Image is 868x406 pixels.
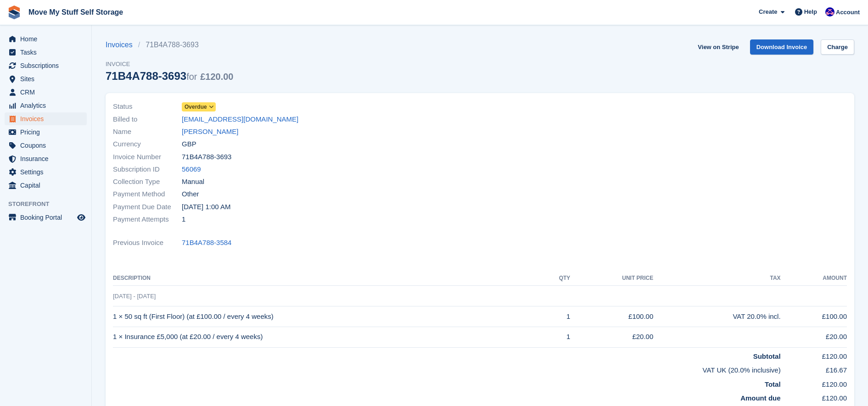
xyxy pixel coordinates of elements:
td: £100.00 [781,306,847,327]
span: Status [113,101,182,112]
span: Create [759,7,777,17]
td: £16.67 [781,362,847,376]
td: 1 [540,306,571,327]
a: menu [5,179,87,192]
th: QTY [540,271,571,286]
a: menu [5,152,87,165]
a: Overdue [182,101,216,112]
span: £120.00 [200,72,233,82]
td: £120.00 [781,347,847,362]
a: menu [5,99,87,112]
td: £100.00 [570,306,653,327]
a: menu [5,86,87,99]
td: £120.00 [781,376,847,390]
td: £120.00 [781,389,847,404]
span: Sites [20,72,75,85]
span: for [186,72,197,82]
span: Booking Portal [20,211,75,224]
span: Overdue [185,103,207,111]
th: Description [113,271,540,286]
strong: Subtotal [753,352,781,360]
span: Name [113,127,182,137]
a: Charge [821,39,854,55]
div: VAT 20.0% incl. [653,311,780,322]
span: Account [836,8,860,17]
a: menu [5,46,87,59]
span: Insurance [20,152,75,165]
a: 71B4A788-3584 [182,238,231,248]
a: menu [5,59,87,72]
td: £20.00 [570,327,653,347]
span: Help [804,7,817,17]
span: Payment Attempts [113,214,182,225]
img: Jade Whetnall [825,7,834,17]
span: Payment Method [113,189,182,200]
a: 56069 [182,164,201,175]
td: 1 [540,327,571,347]
th: Unit Price [570,271,653,286]
span: Subscriptions [20,59,75,72]
span: Settings [20,166,75,178]
a: menu [5,72,87,85]
span: 1 [182,214,185,225]
span: Coupons [20,139,75,152]
strong: Total [765,380,781,388]
span: Currency [113,139,182,150]
td: VAT UK (20.0% inclusive) [113,362,781,376]
td: 1 × Insurance £5,000 (at £20.00 / every 4 weeks) [113,327,540,347]
span: Invoice [106,60,233,69]
img: stora-icon-8386f47178a22dfd0bd8f6a31ec36ba5ce8667c1dd55bd0f319d3a0aa187defe.svg [7,6,21,19]
td: £20.00 [781,327,847,347]
span: Pricing [20,126,75,139]
a: Download Invoice [750,39,814,55]
a: [PERSON_NAME] [182,127,238,137]
div: 71B4A788-3693 [106,70,233,82]
a: menu [5,33,87,45]
span: Tasks [20,46,75,59]
th: Tax [653,271,780,286]
span: GBP [182,139,196,150]
span: Invoices [20,112,75,125]
td: 1 × 50 sq ft (First Floor) (at £100.00 / every 4 weeks) [113,306,540,327]
span: Storefront [8,200,91,209]
a: menu [5,166,87,178]
span: Previous Invoice [113,238,182,248]
a: menu [5,211,87,224]
span: Billed to [113,114,182,125]
a: menu [5,139,87,152]
span: Other [182,189,199,200]
a: [EMAIL_ADDRESS][DOMAIN_NAME] [182,114,298,125]
strong: Amount due [740,394,781,402]
a: Invoices [106,39,138,50]
span: [DATE] - [DATE] [113,293,156,300]
th: Amount [781,271,847,286]
a: menu [5,126,87,139]
span: Collection Type [113,177,182,187]
a: Move My Stuff Self Storage [25,5,127,20]
a: menu [5,112,87,125]
span: Manual [182,177,204,187]
time: 2025-07-18 00:00:00 UTC [182,202,230,212]
span: Invoice Number [113,152,182,162]
span: 71B4A788-3693 [182,152,231,162]
a: View on Stripe [694,39,742,55]
span: CRM [20,86,75,99]
span: Home [20,33,75,45]
span: Subscription ID [113,164,182,175]
span: Analytics [20,99,75,112]
nav: breadcrumbs [106,39,233,50]
span: Payment Due Date [113,202,182,212]
span: Capital [20,179,75,192]
a: Preview store [76,212,87,223]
